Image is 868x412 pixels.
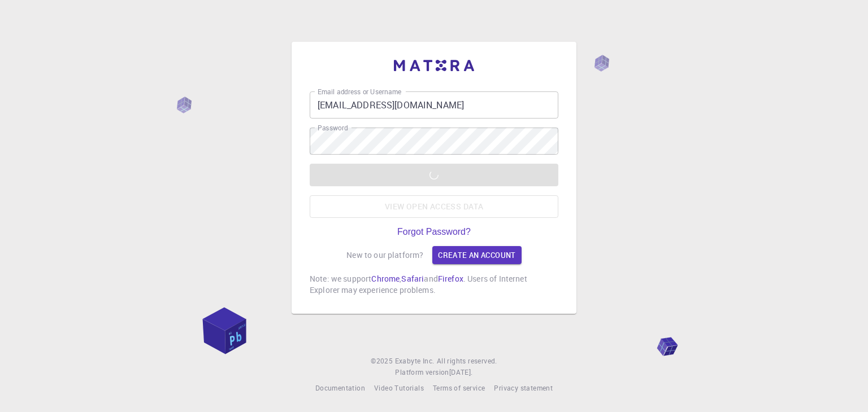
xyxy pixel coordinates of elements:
[433,383,485,394] a: Terms of service
[371,356,394,367] span: © 2025
[318,87,401,97] label: Email address or Username
[315,383,365,394] a: Documentation
[395,367,449,378] span: Platform version
[401,273,424,284] a: Safari
[371,273,400,284] a: Chrome
[315,383,365,392] span: Documentation
[397,227,471,237] a: Forgot Password?
[437,356,497,367] span: All rights reserved.
[449,367,473,378] a: [DATE].
[346,249,423,261] p: New to our platform?
[395,356,435,367] a: Exabyte Inc.
[432,246,521,264] a: Create an account
[494,383,553,394] a: Privacy statement
[438,273,463,284] a: Firefox
[494,383,553,392] span: Privacy statement
[318,123,348,133] label: Password
[374,383,424,392] span: Video Tutorials
[310,273,558,296] p: Note: we support , and . Users of Internet Explorer may experience problems.
[374,383,424,394] a: Video Tutorials
[395,356,435,365] span: Exabyte Inc.
[433,383,485,392] span: Terms of service
[449,367,473,376] span: [DATE] .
